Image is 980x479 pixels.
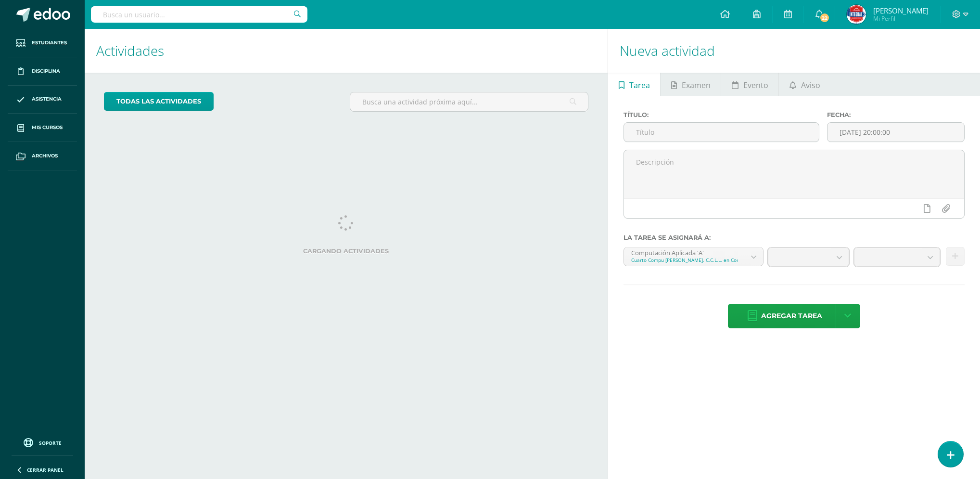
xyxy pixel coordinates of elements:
[743,74,768,97] span: Evento
[8,29,77,57] a: Estudiantes
[32,67,60,75] span: Disciplina
[624,234,965,241] label: La tarea se asignará a:
[32,124,63,131] span: Mis cursos
[819,13,830,23] span: 22
[624,247,763,266] a: Computación Aplicada 'A'Cuarto Compu [PERSON_NAME]. C.C.L.L. en Computación
[873,14,929,23] span: Mi Perfil
[350,92,587,111] input: Busca una actividad próxima aquí...
[779,73,830,96] a: Aviso
[827,123,964,142] input: Fecha de entrega
[32,39,67,47] span: Estudiantes
[608,73,660,96] a: Tarea
[104,247,588,255] label: Cargando actividades
[761,304,822,328] span: Agregar tarea
[631,257,738,263] div: Cuarto Compu [PERSON_NAME]. C.C.L.L. en Computación
[104,92,214,111] a: todas las Actividades
[661,73,721,96] a: Examen
[847,5,866,24] img: 5b05793df8038e2f74dd67e63a03d3f6.png
[721,73,778,96] a: Evento
[8,86,77,114] a: Asistencia
[27,466,64,473] span: Cerrar panel
[96,29,596,73] h1: Actividades
[620,29,968,73] h1: Nueva actividad
[624,123,819,142] input: Título
[8,114,77,142] a: Mis cursos
[12,436,73,449] a: Soporte
[624,111,819,118] label: Título:
[682,74,711,97] span: Examen
[39,440,62,446] span: Soporte
[629,74,650,97] span: Tarea
[8,57,77,86] a: Disciplina
[8,142,77,170] a: Archivos
[32,95,62,103] span: Asistencia
[631,247,738,257] div: Computación Aplicada 'A'
[801,74,820,97] span: Aviso
[91,6,307,23] input: Busca un usuario...
[873,6,929,15] span: [PERSON_NAME]
[32,152,58,160] span: Archivos
[827,111,965,118] label: Fecha:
